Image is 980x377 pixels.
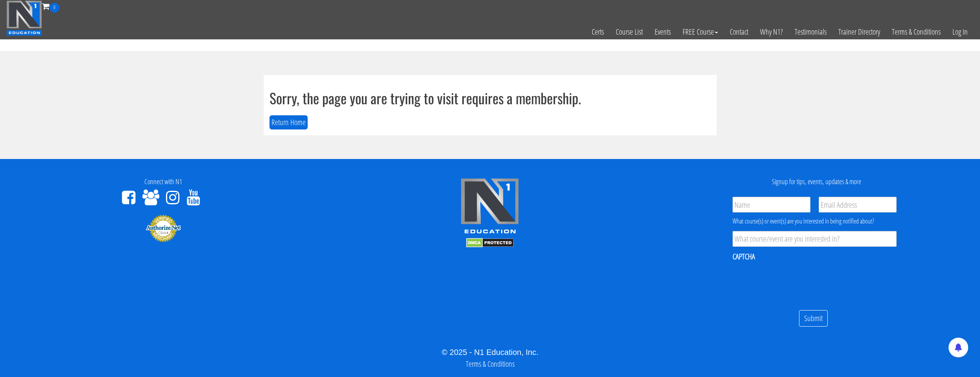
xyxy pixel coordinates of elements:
[832,13,886,51] a: Trainer Directory
[733,216,897,226] div: What course(s) or event(s) are you interested in being notified about?
[460,178,519,236] img: n1-edu-logo
[42,1,59,11] a: 0
[649,13,677,51] a: Events
[146,214,181,242] img: Authorize.Net Merchant - Click to Verify
[819,197,897,213] input: Email Address
[886,13,947,51] a: Terms & Conditions
[466,359,515,369] a: Terms & Conditions
[947,13,974,51] a: Log In
[269,115,308,130] button: Return Home
[754,13,789,51] a: Why N1?
[6,0,42,36] img: n1-education
[466,238,514,248] img: DMCA.com Protection Status
[733,267,852,298] iframe: reCAPTCHA
[733,231,897,247] input: What course/event are you interested in?
[733,197,810,213] input: Name
[724,13,754,51] a: Contact
[789,13,832,51] a: Testimonials
[6,178,321,186] h4: Connect with N1
[659,178,974,186] h4: Signup for tips, events, updates & more
[50,3,59,13] span: 0
[733,251,755,262] label: CAPTCHA
[269,90,711,106] h1: Sorry, the page you are trying to visit requires a membership.
[799,310,828,327] input: Submit
[610,13,649,51] a: Course List
[677,13,724,51] a: FREE Course
[586,13,610,51] a: Certs
[6,346,974,358] div: © 2025 - N1 Education, Inc.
